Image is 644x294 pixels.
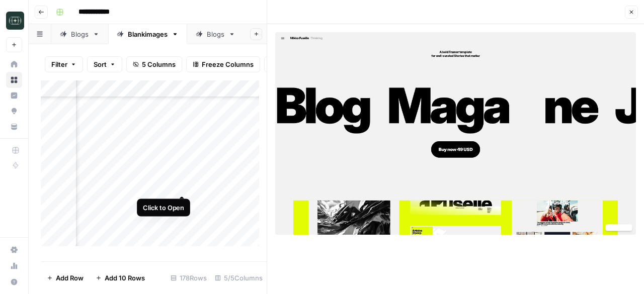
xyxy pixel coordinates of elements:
div: Blogs [71,29,89,39]
div: 5/5 Columns [211,270,267,286]
button: Sort [87,56,122,72]
a: Home [6,56,22,72]
a: Settings [6,242,22,258]
a: Blankimages [108,24,187,44]
div: Blogs [207,29,224,39]
button: Add 10 Rows [90,270,151,286]
a: Opportunities [6,103,22,119]
div: Blankimages [128,29,168,39]
button: Freeze Columns [186,56,260,72]
a: Blogs [51,24,108,44]
span: 5 Columns [142,59,176,69]
span: Sort [94,59,107,69]
button: Workspace: Catalyst [6,8,22,33]
a: Usage [6,258,22,274]
span: Add Row [56,273,84,283]
button: Filter [45,56,83,72]
img: Catalyst Logo [6,12,24,30]
a: Browse [6,72,22,88]
button: 5 Columns [126,56,182,72]
span: Add 10 Rows [105,273,145,283]
div: Click to Open [143,203,184,213]
div: 178 Rows [167,270,211,286]
a: Insights [6,87,22,104]
button: Help + Support [6,274,22,290]
a: Blogs [187,24,244,44]
img: Row/Cell [275,32,636,235]
span: Filter [51,59,67,69]
span: Freeze Columns [202,59,254,69]
a: Your Data [6,119,22,135]
button: Add Row [41,270,90,286]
